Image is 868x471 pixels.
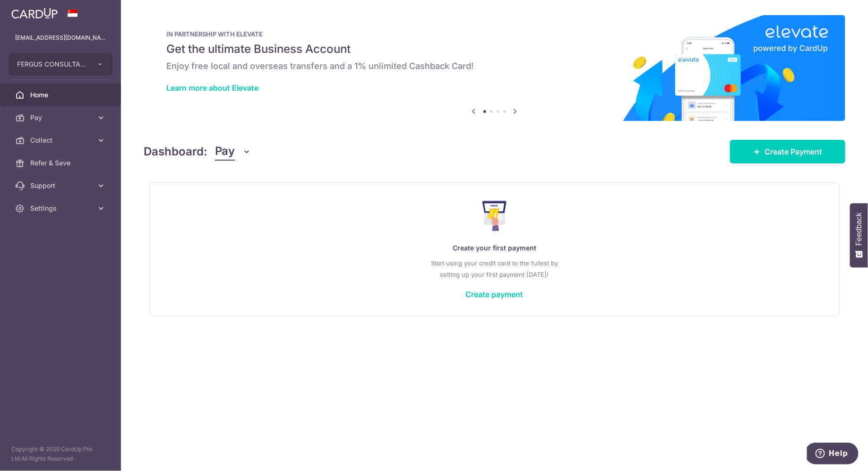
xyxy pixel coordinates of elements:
span: Support [30,181,93,190]
span: Create Payment [765,146,822,157]
span: Refer & Save [30,158,93,168]
iframe: Opens a widget where you can find more information [807,443,859,466]
img: Make Payment [482,201,507,231]
h6: Enjoy free local and overseas transfers and a 1% unlimited Cashback Card! [166,60,823,72]
a: Learn more about Elevate [166,83,258,93]
img: CardUp [11,8,58,19]
button: Pay [215,143,251,161]
button: Feedback - Show survey [850,203,868,267]
h5: Get the ultimate Business Account [166,42,823,57]
button: FERGUS CONSULTANCY GROUP PRIVATE LIMITED [9,53,112,76]
span: Pay [30,113,93,122]
p: [EMAIL_ADDRESS][DOMAIN_NAME] [15,33,106,43]
h4: Dashboard: [144,143,207,160]
a: Create Payment [730,140,845,163]
span: Feedback [855,213,863,246]
img: Renovation banner [144,15,845,121]
span: Settings [30,204,93,213]
a: Create payment [466,290,524,299]
p: Create your first payment [169,242,820,254]
span: Home [30,90,93,100]
span: FERGUS CONSULTANCY GROUP PRIVATE LIMITED [17,60,87,69]
p: IN PARTNERSHIP WITH ELEVATE [166,30,823,38]
p: Start using your credit card to the fullest by setting up your first payment [DATE]! [169,257,820,280]
span: Pay [215,143,235,161]
span: Collect [30,136,93,145]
